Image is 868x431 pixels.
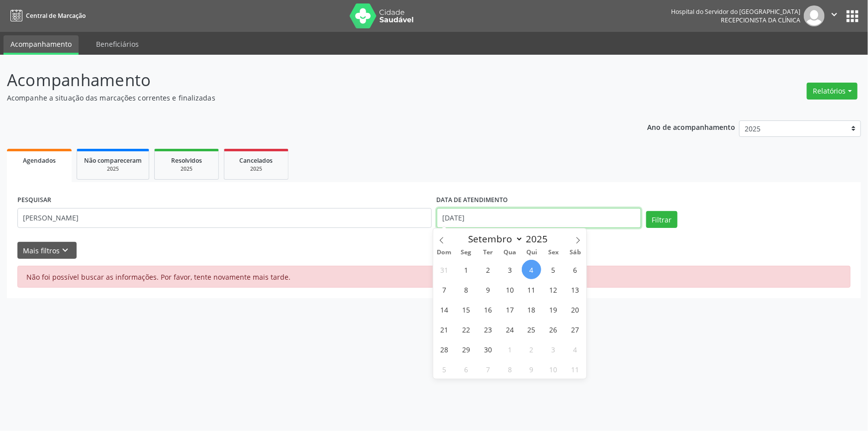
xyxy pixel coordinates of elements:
[434,260,454,279] span: Agosto 31, 2025
[522,359,541,379] span: Outubro 9, 2025
[566,320,585,339] span: Setembro 27, 2025
[543,249,565,256] span: Sex
[566,339,585,359] span: Outubro 4, 2025
[500,300,519,319] span: Setembro 17, 2025
[566,300,585,319] span: Setembro 20, 2025
[544,260,563,279] span: Setembro 5, 2025
[478,359,497,379] span: Outubro 7, 2025
[434,280,454,299] span: Setembro 7, 2025
[523,232,556,245] input: Year
[434,300,454,319] span: Setembro 14, 2025
[646,211,677,228] button: Filtrar
[456,339,476,359] span: Setembro 29, 2025
[478,320,497,339] span: Setembro 23, 2025
[522,300,541,319] span: Setembro 18, 2025
[456,300,476,319] span: Setembro 15, 2025
[566,359,585,379] span: Outubro 11, 2025
[7,93,605,103] p: Acompanhe a situação das marcações correntes e finalizadas
[17,193,51,208] label: PESQUISAR
[433,249,455,256] span: Dom
[844,7,861,25] button: apps
[89,35,146,53] a: Beneficiários
[544,359,563,379] span: Outubro 10, 2025
[500,359,519,379] span: Outubro 8, 2025
[544,280,563,299] span: Setembro 12, 2025
[500,260,519,279] span: Setembro 3, 2025
[437,193,508,208] label: DATA DE ATENDIMENTO
[478,260,497,279] span: Setembro 2, 2025
[434,359,454,379] span: Outubro 5, 2025
[437,208,641,228] input: Selecione um intervalo
[544,339,563,359] span: Outubro 3, 2025
[456,320,476,339] span: Setembro 22, 2025
[544,300,563,319] span: Setembro 19, 2025
[456,359,476,379] span: Outubro 6, 2025
[17,266,851,288] div: Não foi possível buscar as informações. Por favor, tente novamente mais tarde.
[807,83,858,100] button: Relatórios
[26,11,86,20] span: Central de Marcação
[565,249,586,256] span: Sáb
[804,5,825,26] img: img
[522,320,541,339] span: Setembro 25, 2025
[84,156,142,165] span: Não compareceram
[544,320,563,339] span: Setembro 26, 2025
[500,280,519,299] span: Setembro 10, 2025
[566,260,585,279] span: Setembro 6, 2025
[829,9,840,20] i: 
[171,156,202,165] span: Resolvidos
[478,339,497,359] span: Setembro 30, 2025
[522,280,541,299] span: Setembro 11, 2025
[17,208,432,228] input: Nome, código do beneficiário ou CPF
[84,165,142,173] div: 2025
[434,320,454,339] span: Setembro 21, 2025
[434,339,454,359] span: Setembro 28, 2025
[478,280,497,299] span: Setembro 9, 2025
[477,249,499,256] span: Ter
[455,249,477,256] span: Seg
[23,156,56,165] span: Agendados
[231,165,281,173] div: 2025
[464,232,523,246] select: Month
[648,120,736,133] p: Ano de acompanhamento
[721,16,800,24] span: Recepcionista da clínica
[521,249,543,256] span: Qui
[522,339,541,359] span: Outubro 2, 2025
[3,35,79,55] a: Acompanhamento
[671,7,800,16] div: Hospital do Servidor do [GEOGRAPHIC_DATA]
[7,7,86,24] a: Central de Marcação
[7,68,605,93] p: Acompanhamento
[456,280,476,299] span: Setembro 8, 2025
[456,260,476,279] span: Setembro 1, 2025
[17,242,77,259] button: Mais filtroskeyboard_arrow_down
[240,156,273,165] span: Cancelados
[566,280,585,299] span: Setembro 13, 2025
[522,260,541,279] span: Setembro 4, 2025
[500,339,519,359] span: Outubro 1, 2025
[499,249,521,256] span: Qua
[60,245,71,256] i: keyboard_arrow_down
[825,5,844,26] button: 
[162,165,211,173] div: 2025
[478,300,497,319] span: Setembro 16, 2025
[500,320,519,339] span: Setembro 24, 2025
